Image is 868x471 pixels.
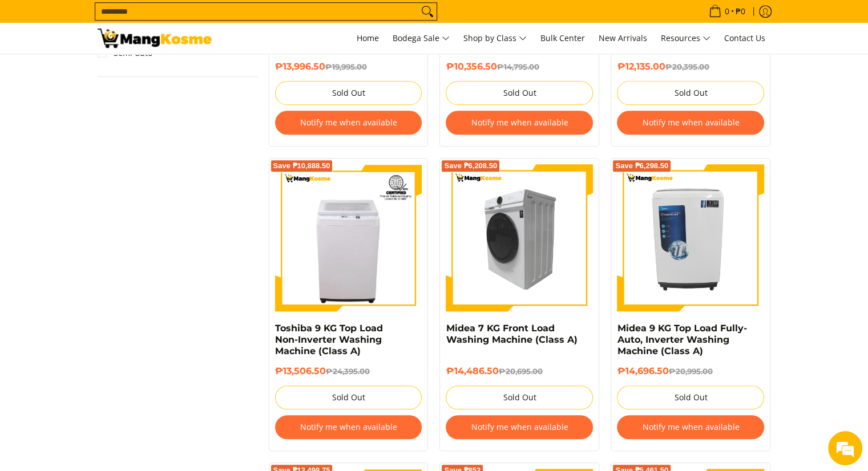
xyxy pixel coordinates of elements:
button: Sold Out [275,385,422,409]
span: 0 [723,7,731,15]
a: Resources [655,23,716,54]
span: Bulk Center [540,33,585,43]
span: Bodega Sale [393,31,450,46]
button: Notify me when available [446,111,593,135]
del: ₱20,995.00 [668,367,712,376]
span: Contact Us [724,33,765,43]
del: ₱20,695.00 [498,367,542,376]
a: Toshiba 9 KG Top Load Non-Inverter Washing Machine (Class A) [275,323,383,356]
span: Save ₱10,888.50 [273,163,330,169]
a: Bulk Center [535,23,591,54]
button: Notify me when available [617,111,764,135]
img: Midea 7 KG Front Load Washing Machine (Class A) - 0 [446,164,593,311]
textarea: Type your message and hit 'Enter' [6,311,217,351]
img: Midea 9 KG Top Load Fully-Auto, Inverter Washing Machine (Class A) [617,164,764,311]
button: Sold Out [617,81,764,105]
del: ₱19,995.00 [325,62,367,71]
a: Home [351,23,385,54]
span: Shop by Class [463,31,527,46]
button: Search [418,3,437,20]
span: Home [357,33,379,43]
a: Midea 9 KG Top Load Fully-Auto, Inverter Washing Machine (Class A) [617,323,746,356]
button: Sold Out [446,385,593,409]
button: Notify me when available [275,111,422,135]
h6: ₱14,696.50 [617,366,764,377]
h6: ₱12,135.00 [617,61,764,72]
span: Save ₱6,208.50 [444,163,497,169]
h6: ₱14,486.50 [446,366,593,377]
a: New Arrivals [593,23,653,54]
button: Notify me when available [275,415,422,439]
del: ₱14,795.00 [496,62,539,71]
div: Minimize live chat window [187,6,215,33]
h6: ₱13,506.50 [275,366,422,377]
del: ₱24,395.00 [326,367,370,376]
span: ₱0 [734,7,747,15]
img: Washing Machines l Mang Kosme: Home Appliances Warehouse Sale Partner [98,29,212,48]
button: Sold Out [275,81,422,105]
button: Notify me when available [446,415,593,439]
span: New Arrivals [599,33,647,43]
h6: ₱10,356.50 [446,61,593,72]
del: ₱20,395.00 [665,62,709,71]
button: Sold Out [617,385,764,409]
button: Sold Out [446,81,593,105]
nav: Main Menu [223,23,771,54]
a: Shop by Class [458,23,532,54]
h6: ₱13,996.50 [275,61,422,72]
span: Save ₱6,298.50 [615,163,668,169]
img: Toshiba 9 KG Top Load Non-Inverter Washing Machine (Class A) [275,164,422,311]
span: • [705,5,749,18]
div: Chat with us now [59,64,192,79]
span: We're online! [66,144,158,259]
a: Midea 7 KG Front Load Washing Machine (Class A) [446,323,577,345]
a: Contact Us [718,23,771,54]
a: Bodega Sale [387,23,455,54]
button: Notify me when available [617,415,764,439]
span: Resources [661,31,710,46]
